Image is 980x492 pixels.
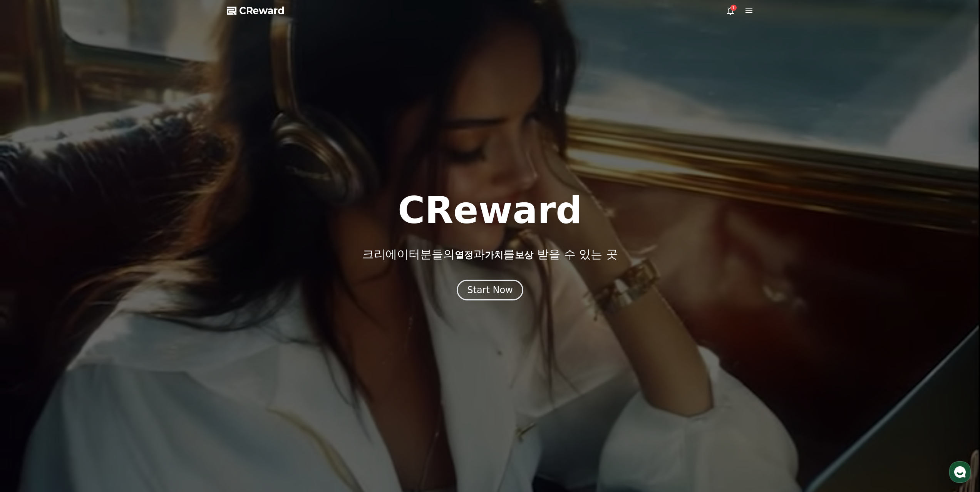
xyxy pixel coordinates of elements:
[515,250,533,260] span: 보상
[457,280,523,300] button: Start Now
[119,255,128,262] span: 설정
[227,5,285,17] a: CReward
[730,5,737,11] div: 1
[51,244,99,263] a: 대화
[99,244,148,263] a: 설정
[239,5,285,17] span: CReward
[362,247,617,261] p: 크리에이터분들의 과 를 받을 수 있는 곳
[455,250,473,260] span: 열정
[2,244,51,263] a: 홈
[485,250,503,260] span: 가치
[457,287,523,295] a: Start Now
[70,256,80,262] span: 대화
[726,6,735,15] a: 1
[398,192,582,229] h1: CReward
[24,255,29,262] span: 홈
[467,284,513,296] div: Start Now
